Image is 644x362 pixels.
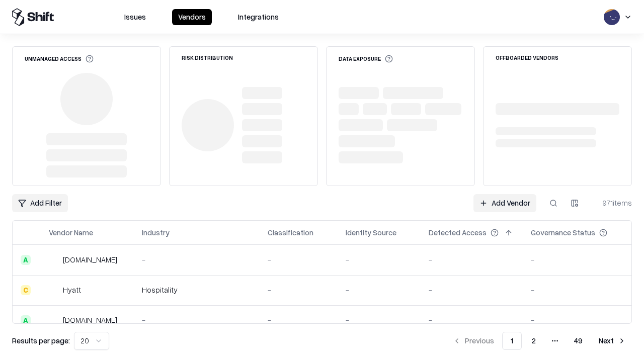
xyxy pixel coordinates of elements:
div: Identity Source [346,227,396,238]
a: Add Vendor [473,194,536,212]
div: [DOMAIN_NAME] [63,315,117,325]
div: Unmanaged Access [25,55,94,63]
div: - [268,254,330,265]
div: - [268,285,330,295]
div: - [429,254,515,265]
div: - [142,315,252,325]
p: Results per page: [12,335,70,346]
div: - [346,285,413,295]
button: Vendors [172,9,212,25]
button: Add Filter [12,194,68,212]
div: - [429,285,515,295]
div: Data Exposure [339,55,393,63]
button: 2 [524,332,544,350]
button: 1 [502,332,522,350]
div: Detected Access [429,227,487,238]
div: - [142,254,252,265]
div: A [21,255,31,265]
nav: pagination [447,332,632,350]
img: Hyatt [49,285,59,295]
img: primesec.co.il [49,315,59,325]
div: - [531,254,623,265]
div: - [346,315,413,325]
div: - [531,315,623,325]
div: Offboarded Vendors [496,55,558,60]
img: intrado.com [49,255,59,265]
div: Vendor Name [49,227,93,238]
button: 49 [566,332,591,350]
div: Governance Status [531,227,595,238]
button: Next [593,332,632,350]
div: C [21,285,31,295]
button: Issues [118,9,152,25]
div: Classification [268,227,313,238]
div: Hyatt [63,285,81,295]
div: [DOMAIN_NAME] [63,254,117,265]
div: A [21,315,31,325]
div: - [531,285,623,295]
div: - [346,254,413,265]
button: Integrations [232,9,285,25]
div: Hospitality [142,285,252,295]
div: Industry [142,227,170,238]
div: 971 items [592,198,632,208]
div: - [429,315,515,325]
div: - [268,315,330,325]
div: Risk Distribution [182,55,233,60]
